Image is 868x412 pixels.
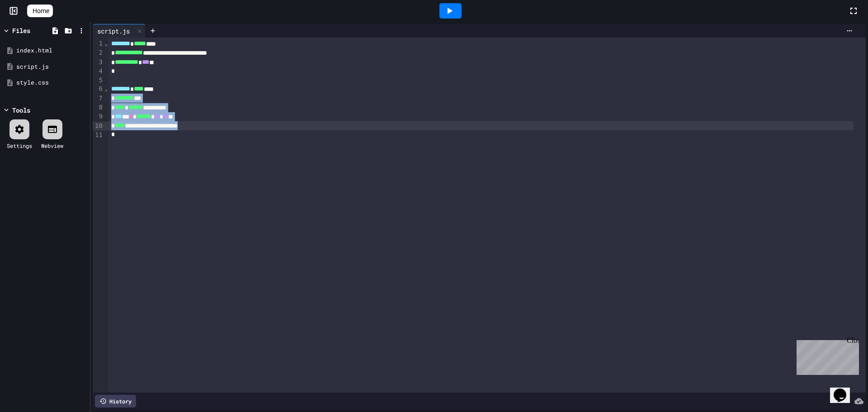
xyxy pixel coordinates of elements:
div: 7 [93,94,104,103]
div: 11 [93,131,104,140]
a: Home [27,5,53,17]
div: style.css [16,78,87,87]
div: 9 [93,112,104,121]
div: Chat with us now!Close [4,4,62,57]
div: 8 [93,103,104,112]
div: 6 [93,85,104,94]
span: Fold line [104,40,108,47]
div: 1 [93,39,104,48]
iframe: chat widget [793,336,859,375]
div: script.js [16,62,87,71]
iframe: chat widget [830,376,859,403]
div: 4 [93,67,104,76]
div: Webview [41,142,63,150]
span: Fold line [104,85,108,92]
span: Home [33,6,49,15]
div: Files [12,26,30,35]
div: History [95,395,136,407]
div: 3 [93,58,104,67]
div: 5 [93,76,104,85]
div: index.html [16,46,87,55]
div: script.js [93,26,134,36]
div: Settings [7,142,32,150]
div: script.js [93,24,146,38]
div: 2 [93,48,104,57]
div: Tools [12,105,30,115]
div: 10 [93,122,104,131]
